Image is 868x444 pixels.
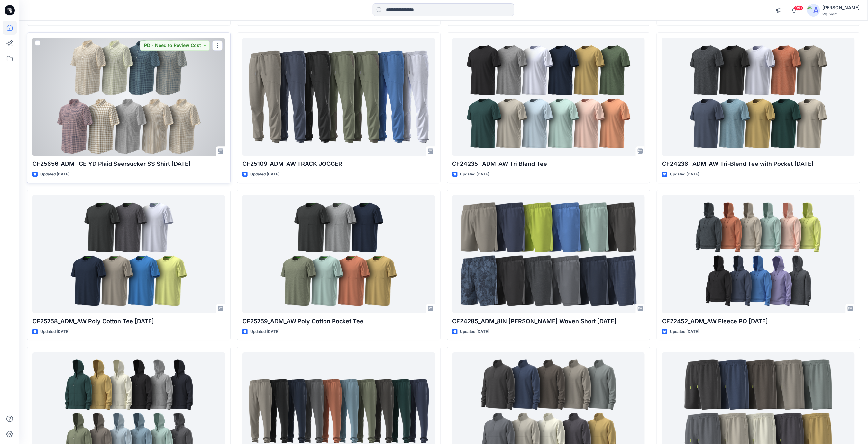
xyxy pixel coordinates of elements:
[250,171,279,178] p: Updated [DATE]
[242,317,435,326] p: CF25759_ADM_AW Poly Cotton Pocket Tee
[460,171,489,178] p: Updated [DATE]
[32,159,225,168] p: CF25656_ADM_ GE YD Plaid Seersucker SS Shirt [DATE]
[452,38,645,156] a: CF24235 _ADM_AW Tri Blend Tee
[460,328,489,335] p: Updated [DATE]
[662,317,855,326] p: CF22452_ADM_AW Fleece PO [DATE]
[32,317,225,326] p: CF25758_ADM_AW Poly Cotton Tee [DATE]
[242,159,435,168] p: CF25109_ADM_AW TRACK JOGGER
[662,38,855,156] a: CF24236 _ADM_AW Tri-Blend Tee with Pocket 14MAR25
[670,328,699,335] p: Updated [DATE]
[452,317,645,326] p: CF24285_ADM_8IN [PERSON_NAME] Woven Short [DATE]
[242,195,435,313] a: CF25759_ADM_AW Poly Cotton Pocket Tee
[452,195,645,313] a: CF24285_ADM_8IN AW OPP Woven Short 05MAR25
[242,38,435,156] a: CF25109_ADM_AW TRACK JOGGER
[662,159,855,168] p: CF24236 _ADM_AW Tri-Blend Tee with Pocket [DATE]
[662,195,855,313] a: CF22452_ADM_AW Fleece PO 03OCT24
[794,5,804,11] span: 99+
[807,4,820,17] img: avatar
[670,171,699,178] p: Updated [DATE]
[452,159,645,168] p: CF24235 _ADM_AW Tri Blend Tee
[40,328,69,335] p: Updated [DATE]
[40,171,69,178] p: Updated [DATE]
[823,4,860,12] div: [PERSON_NAME]
[823,12,860,16] div: Walmart
[32,38,225,156] a: CF25656_ADM_ GE YD Plaid Seersucker SS Shirt 09MAY25
[250,328,279,335] p: Updated [DATE]
[32,195,225,313] a: CF25758_ADM_AW Poly Cotton Tee 20JUN25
